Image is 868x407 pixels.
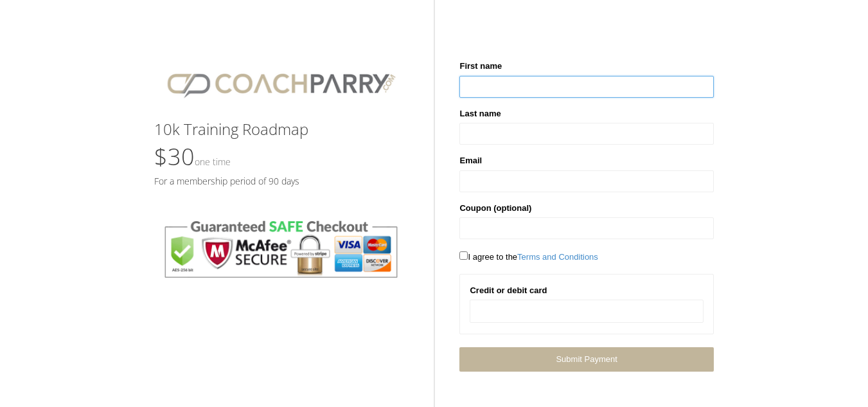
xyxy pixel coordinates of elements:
label: First name [459,60,502,73]
span: $30 [154,141,231,172]
label: Last name [459,107,500,120]
small: One time [195,156,231,168]
iframe: Secure card payment input frame [478,306,695,317]
a: Submit Payment [459,347,713,371]
label: Coupon (optional) [459,202,531,215]
h5: For a membership period of 90 days [154,176,408,186]
span: I agree to the [459,252,598,262]
span: Submit Payment [556,354,617,364]
a: Terms and Conditions [517,252,598,262]
h3: 10k Training Roadmap [154,121,408,138]
img: CPlogo.png [154,60,408,108]
label: Email [459,154,482,167]
label: Credit or debit card [470,284,547,297]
